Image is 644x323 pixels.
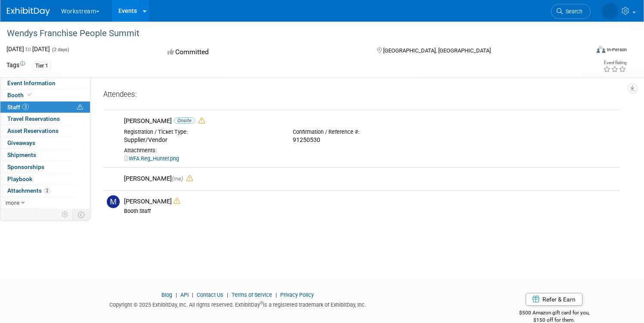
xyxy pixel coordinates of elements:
[124,117,617,125] div: [PERSON_NAME]
[198,117,205,124] i: Double-book Warning!
[0,173,90,185] a: Playbook
[186,175,193,181] i: Double-book Warning!
[7,104,29,111] span: Staff
[7,127,59,134] span: Asset Reservations
[6,46,50,52] span: [DATE] [DATE]
[225,292,230,298] span: |
[190,292,195,298] span: |
[173,198,180,204] i: Double-book Warning!
[383,47,491,54] span: [GEOGRAPHIC_DATA], [GEOGRAPHIC_DATA]
[7,175,32,182] span: Playbook
[0,113,90,125] a: Travel Reservations
[7,92,34,98] span: Booth
[197,292,223,298] a: Contact Us
[7,115,60,122] span: Travel Reservations
[607,46,627,53] div: In-Person
[551,4,591,19] a: Search
[293,129,449,135] div: Confirmation / Reference #:
[6,61,25,71] td: Tags
[124,147,617,154] div: Attachments:
[24,46,32,52] span: to
[7,139,35,146] span: Giveaways
[0,77,90,89] a: Event Information
[232,292,272,298] a: Terms of Service
[603,61,626,65] div: Event Rating
[124,129,280,135] div: Registration / Ticket Type:
[124,197,617,206] div: [PERSON_NAME]
[22,104,29,110] span: 3
[77,104,83,111] span: Potential Scheduling Conflict -- at least one attendee is tagged in another overlapping event.
[602,3,618,19] img: Lianna Louie
[58,209,73,220] td: Personalize Event Tab Strip
[33,62,51,71] div: Tier 1
[7,163,44,170] span: Sponsorships
[172,175,183,182] span: (me)
[0,89,90,101] a: Booth
[124,136,280,144] div: Supplier/Vendor
[165,45,363,60] div: Committed
[6,199,19,206] span: more
[7,80,56,86] span: Event Information
[174,117,195,124] span: Onsite
[260,301,263,305] sup: ®
[0,102,90,113] a: Staff3
[73,209,90,220] td: Toggle Event Tabs
[0,161,90,173] a: Sponsorships
[7,151,36,158] span: Shipments
[103,89,620,101] div: Attendees:
[0,137,90,149] a: Giveaways
[293,136,449,144] div: 91250530
[0,197,90,209] a: more
[161,292,172,298] a: Blog
[597,46,605,53] img: Format-Inperson.png
[0,149,90,161] a: Shipments
[273,292,279,298] span: |
[280,292,314,298] a: Privacy Policy
[44,188,50,194] span: 2
[124,175,617,183] div: [PERSON_NAME]
[7,187,50,194] span: Attachments
[6,299,468,309] div: Copyright © 2025 ExhibitDay, Inc. All rights reserved. ExhibitDay is a registered trademark of Ex...
[107,195,120,208] img: M.jpg
[28,92,32,97] i: Booth reservation complete
[534,45,627,58] div: Event Format
[124,155,179,162] a: WFA Reg_Hunter.png
[180,292,189,298] a: API
[0,125,90,137] a: Asset Reservations
[124,208,617,215] div: Booth Staff
[51,47,69,52] span: (2 days)
[7,7,50,16] img: ExhibitDay
[526,293,582,306] a: Refer & Earn
[173,292,179,298] span: |
[0,185,90,197] a: Attachments2
[4,26,574,41] div: Wendys Franchise People Summit
[563,8,582,15] span: Search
